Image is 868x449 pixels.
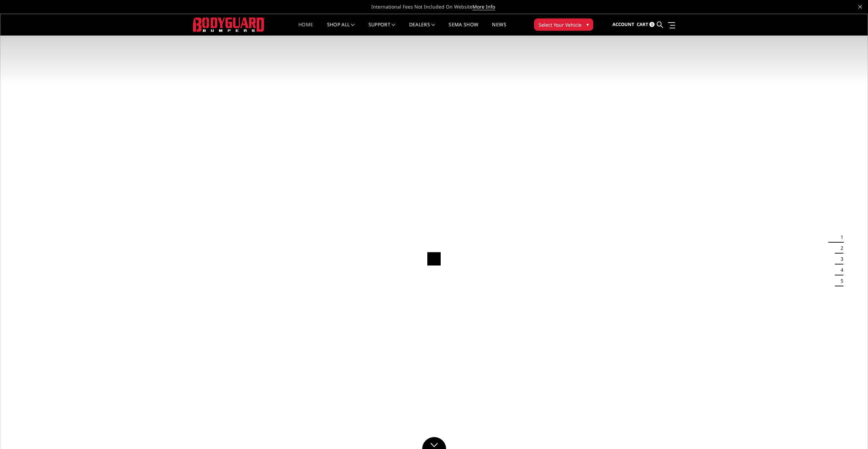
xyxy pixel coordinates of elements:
[837,243,843,254] button: 2 of 5
[492,22,506,36] a: News
[449,22,478,36] a: SEMA Show
[327,22,355,36] a: shop all
[612,15,634,34] a: Account
[409,22,435,36] a: Dealers
[837,254,843,264] button: 3 of 5
[837,275,843,286] button: 5 of 5
[368,22,396,36] a: Support
[193,17,265,31] img: BODYGUARD BUMPERS
[586,21,589,28] span: ▾
[534,18,593,31] button: Select Your Vehicle
[472,3,495,10] a: More Info
[298,22,313,36] a: Home
[612,21,634,27] span: Account
[637,15,655,34] a: Cart 0
[539,21,582,28] span: Select Your Vehicle
[422,437,446,449] a: Click to Down
[649,22,655,27] span: 0
[837,264,843,275] button: 4 of 5
[837,232,843,243] button: 1 of 5
[637,21,648,27] span: Cart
